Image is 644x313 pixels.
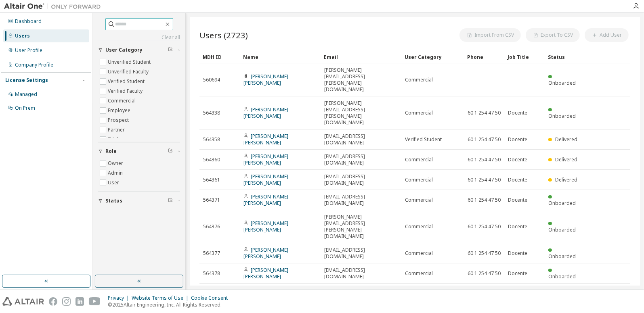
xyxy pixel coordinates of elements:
span: Docente [508,156,527,163]
span: Docente [508,270,527,277]
span: 60 1 254 47 50 [468,223,501,230]
span: [EMAIL_ADDRESS][DOMAIN_NAME] [324,153,398,166]
span: Docente [508,223,527,230]
div: Managed [15,91,37,98]
span: [PERSON_NAME][EMAIL_ADDRESS][PERSON_NAME][DOMAIN_NAME] [324,100,398,126]
img: youtube.svg [89,297,101,306]
span: Docente [508,136,527,143]
span: 564338 [203,110,220,116]
button: Role [98,142,180,160]
label: User [108,178,121,188]
span: Status [105,198,122,204]
a: [PERSON_NAME] [PERSON_NAME] [243,173,288,186]
span: Commercial [405,250,433,257]
span: Commercial [405,270,433,277]
label: Verified Faculty [108,86,144,96]
span: 564360 [203,156,220,163]
span: 60 1 254 47 50 [468,177,501,183]
span: Commercial [405,223,433,230]
span: Delivered [555,136,577,143]
div: Privacy [108,295,132,301]
span: Onboarded [548,200,576,207]
span: Onboarded [548,226,576,233]
span: [PERSON_NAME][EMAIL_ADDRESS][PERSON_NAME][DOMAIN_NAME] [324,214,398,240]
span: Onboarded [548,79,576,86]
div: Company Profile [15,62,53,68]
span: 60 1 254 47 50 [468,156,501,163]
div: Users [15,33,30,39]
span: Delivered [555,176,577,183]
span: 60 1 254 47 50 [468,110,501,116]
span: Docente [508,110,527,116]
label: Verified Student [108,77,146,86]
img: Altair One [4,2,105,10]
span: [EMAIL_ADDRESS][DOMAIN_NAME] [324,133,398,146]
span: Commercial [405,177,433,183]
div: Cookie Consent [191,295,233,301]
span: Delivered [555,156,577,163]
img: instagram.svg [62,297,71,306]
span: 564378 [203,270,220,277]
img: facebook.svg [49,297,57,306]
a: [PERSON_NAME] [PERSON_NAME] [243,220,288,233]
button: Import From CSV [459,28,521,42]
label: Owner [108,159,125,168]
a: [PERSON_NAME] [PERSON_NAME] [243,193,288,207]
div: Website Terms of Use [132,295,191,301]
div: License Settings [5,77,48,83]
div: On Prem [15,105,35,111]
span: Commercial [405,197,433,203]
span: 560694 [203,77,220,83]
div: Email [324,50,398,63]
span: Commercial [405,156,433,163]
p: © 2025 Altair Engineering, Inc. All Rights Reserved. [108,301,233,308]
div: Job Title [508,50,541,63]
span: 60 1 254 47 50 [468,197,501,203]
span: Role [105,148,117,154]
div: Status [548,50,582,63]
a: [PERSON_NAME] [PERSON_NAME] [243,133,288,146]
label: Unverified Faculty [108,67,150,77]
span: Commercial [405,110,433,116]
span: Commercial [405,77,433,83]
span: 564377 [203,250,220,257]
span: Onboarded [548,273,576,280]
div: MDH ID [203,50,237,63]
span: 564361 [203,177,220,183]
img: altair_logo.svg [2,297,44,306]
span: Users (2723) [199,29,248,41]
div: Name [243,50,317,63]
span: [EMAIL_ADDRESS][DOMAIN_NAME] [324,173,398,186]
a: [PERSON_NAME] [PERSON_NAME] [243,73,288,86]
label: Admin [108,168,124,178]
span: 564376 [203,223,220,230]
span: Clear filter [168,198,173,204]
button: Export To CSV [526,28,580,42]
span: Clear filter [168,47,173,53]
span: 564371 [203,197,220,203]
label: Unverified Student [108,57,152,67]
span: Docente [508,250,527,257]
a: [PERSON_NAME] [PERSON_NAME] [243,153,288,166]
span: Clear filter [168,148,173,154]
span: Onboarded [548,113,576,119]
label: Prospect [108,115,130,125]
button: User Category [98,41,180,59]
span: Docente [508,177,527,183]
a: [PERSON_NAME] [PERSON_NAME] [243,246,288,260]
span: User Category [105,47,143,53]
a: [PERSON_NAME] [PERSON_NAME] [243,267,288,280]
span: [EMAIL_ADDRESS][DOMAIN_NAME] [324,194,398,207]
span: 60 1 254 47 50 [468,136,501,143]
a: [PERSON_NAME] [PERSON_NAME] [243,106,288,119]
span: Verified Student [405,136,442,143]
label: Partner [108,125,126,135]
a: Clear all [98,34,180,41]
button: Status [98,192,180,210]
span: [PERSON_NAME][EMAIL_ADDRESS][PERSON_NAME][DOMAIN_NAME] [324,67,398,93]
div: User Category [405,50,461,63]
div: Dashboard [15,18,42,25]
span: [EMAIL_ADDRESS][DOMAIN_NAME] [324,267,398,280]
span: 60 1 254 47 50 [468,270,501,277]
label: Commercial [108,96,137,106]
